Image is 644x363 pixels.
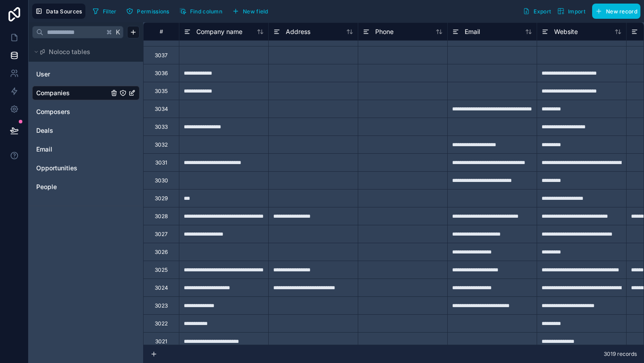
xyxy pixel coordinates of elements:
div: 3028 [155,213,168,220]
div: Email [32,142,140,156]
span: Noloco tables [49,47,90,56]
div: Deals [32,123,140,138]
div: User [32,67,140,81]
button: Filter [89,4,120,18]
div: 3030 [155,177,168,184]
div: 3023 [155,302,168,309]
span: Address [286,27,310,36]
span: Website [554,27,578,36]
span: New field [243,8,268,15]
div: 3031 [155,159,167,166]
span: Export [534,8,551,15]
span: Company name [196,27,242,36]
div: 3026 [155,249,168,256]
a: Email [36,145,109,154]
div: 3025 [155,266,168,274]
button: Find column [176,4,225,18]
span: People [36,182,57,191]
span: K [115,29,121,35]
span: Data Sources [46,8,82,15]
a: Opportunities [36,164,109,173]
button: Export [520,4,554,19]
div: 3027 [155,231,168,238]
span: Filter [103,8,117,15]
div: 3037 [155,52,168,59]
a: Permissions [123,4,176,18]
div: People [32,180,140,194]
span: Companies [36,89,70,97]
div: Composers [32,105,140,119]
button: Data Sources [32,4,85,19]
span: Find column [190,8,222,15]
button: Permissions [123,4,172,18]
span: New record [606,8,637,15]
span: Opportunities [36,164,77,173]
div: 3029 [155,195,168,202]
a: Composers [36,107,109,116]
div: 3022 [155,320,168,327]
span: Email [465,27,480,36]
a: Companies [36,89,109,97]
button: New record [592,4,640,19]
button: Import [554,4,589,19]
span: Email [36,145,52,154]
div: Opportunities [32,161,140,175]
a: User [36,70,109,79]
div: # [150,28,172,35]
span: Phone [375,27,394,36]
a: Deals [36,126,109,135]
a: People [36,182,109,191]
span: Permissions [137,8,169,15]
span: Composers [36,107,70,116]
span: User [36,70,50,79]
div: 3036 [155,70,168,77]
button: New field [229,4,271,18]
div: 3034 [155,106,168,113]
span: Import [568,8,585,15]
div: Companies [32,86,140,100]
button: Noloco tables [32,46,134,58]
span: 3019 records [604,350,637,358]
div: 3032 [155,141,168,148]
span: Deals [36,126,53,135]
div: 3024 [155,284,168,291]
div: 3033 [155,123,168,131]
div: 3021 [155,338,167,345]
a: New record [589,4,640,19]
div: 3035 [155,88,168,95]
